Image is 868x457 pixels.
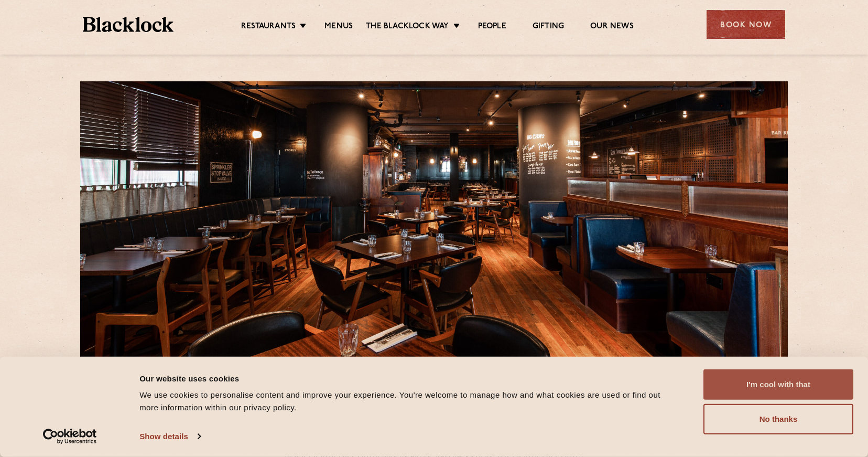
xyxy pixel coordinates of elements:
[324,22,353,33] a: Menus
[366,22,449,33] a: The Blacklock Way
[707,10,785,39] div: Book Now
[83,17,173,32] img: BL_Textured_Logo-footer-cropped.svg
[703,369,853,400] button: I'm cool with that
[139,389,680,414] div: We use cookies to personalise content and improve your experience. You're welcome to manage how a...
[241,22,296,33] a: Restaurants
[139,429,200,444] a: Show details
[478,22,506,33] a: People
[590,22,634,33] a: Our News
[139,372,680,385] div: Our website uses cookies
[703,404,853,434] button: No thanks
[533,22,564,33] a: Gifting
[24,429,116,444] a: Usercentrics Cookiebot - opens in a new window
